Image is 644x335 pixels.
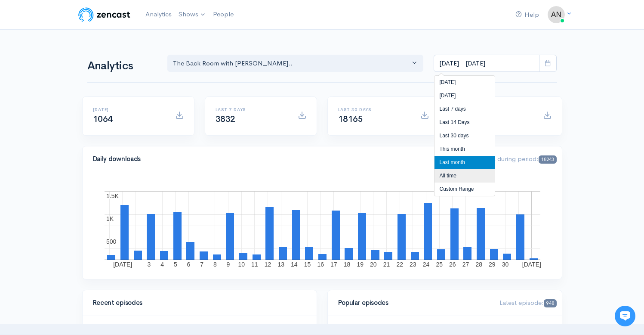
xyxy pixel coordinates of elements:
[499,298,556,307] span: Latest episode:
[77,6,132,23] img: ZenCast Logo
[383,261,390,268] text: 21
[338,299,490,307] h4: Popular episodes
[12,134,160,144] p: Find an answer quickly
[338,114,363,124] span: 18165
[216,114,235,124] span: 3832
[434,116,495,129] li: Last 14 Days
[434,129,495,143] li: Last 30 days
[434,89,495,102] li: [DATE]
[434,156,495,169] li: Last month
[434,169,495,183] li: All time
[434,76,495,89] li: [DATE]
[264,261,271,268] text: 12
[106,192,119,199] text: 1.5K
[396,261,403,268] text: 22
[142,5,175,24] a: Analytics
[304,261,311,268] text: 15
[317,261,324,268] text: 16
[93,107,165,112] h6: [DATE]
[489,261,496,268] text: 29
[462,155,556,163] span: Downloads during period:
[291,261,298,268] text: 14
[410,261,416,268] text: 23
[238,261,245,268] text: 10
[226,261,230,268] text: 9
[615,306,635,326] iframe: gist-messenger-bubble-iframe
[187,261,190,268] text: 6
[106,215,114,222] text: 1K
[175,5,210,24] a: Shows
[55,105,103,112] span: New conversation
[449,261,456,268] text: 26
[512,6,542,24] a: Help
[147,261,151,268] text: 3
[173,261,177,268] text: 5
[357,261,364,268] text: 19
[173,59,410,68] div: The Back Room with [PERSON_NAME]..
[113,261,132,268] text: [DATE]
[338,107,410,112] h6: Last 30 days
[475,261,482,268] text: 28
[167,55,424,72] button: The Back Room with Andy O...
[548,6,565,23] img: ...
[106,238,117,245] text: 500
[330,261,337,268] text: 17
[93,114,113,124] span: 1064
[343,261,350,268] text: 18
[160,261,164,268] text: 4
[544,299,556,307] span: 948
[13,43,159,85] h2: Just let us know if you need anything and we'll be happy to help! 🙂
[502,261,508,268] text: 30
[277,261,284,268] text: 13
[539,155,556,164] span: 18243
[93,155,452,163] h4: Daily downloads
[251,261,258,268] text: 11
[87,60,157,72] h1: Analytics
[25,148,154,165] input: Search articles
[210,5,237,24] a: People
[200,261,203,268] text: 7
[434,102,495,116] li: Last 7 days
[422,261,429,268] text: 24
[462,261,469,268] text: 27
[434,143,495,156] li: This month
[370,261,377,268] text: 20
[436,261,443,268] text: 25
[434,183,495,196] li: Custom Range
[522,261,541,268] text: [DATE]
[461,107,533,112] h6: All time
[216,107,287,112] h6: Last 7 days
[13,100,159,118] button: New conversation
[93,183,552,269] svg: A chart.
[93,299,301,307] h4: Recent episodes
[434,55,539,72] input: analytics date range selector
[213,261,216,268] text: 8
